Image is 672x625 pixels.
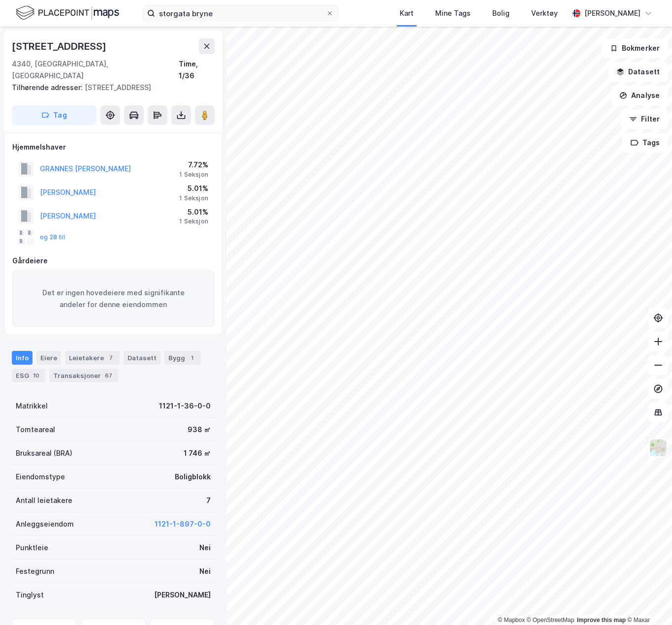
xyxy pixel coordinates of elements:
[187,353,197,363] div: 1
[16,518,74,530] div: Anleggseiendom
[16,565,54,577] div: Festegrunn
[12,83,85,92] span: Tilhørende adresser:
[155,518,211,530] button: 1121-1-897-0-0
[199,542,211,554] div: Nei
[179,194,208,202] div: 1 Seksjon
[154,589,211,601] div: [PERSON_NAME]
[155,6,326,21] input: Søk på adresse, matrikkel, gårdeiere, leietakere eller personer
[12,351,32,365] div: Info
[608,62,668,82] button: Datasett
[577,617,626,624] a: Improve this map
[179,159,208,171] div: 7.72%
[649,438,668,457] img: Z
[12,105,96,125] button: Tag
[498,617,525,624] a: Mapbox
[16,424,55,436] div: Tomteareal
[622,133,668,153] button: Tags
[492,7,510,19] div: Bolig
[124,351,160,365] div: Datasett
[16,471,65,483] div: Eiendomstype
[611,86,668,105] button: Analyse
[12,38,108,54] div: [STREET_ADDRESS]
[12,271,214,327] div: Det er ingen hovedeiere med signifikante andeler for denne eiendommen
[12,82,207,94] div: [STREET_ADDRESS]
[36,351,61,365] div: Eiere
[179,58,215,82] div: Time, 1/36
[199,565,211,577] div: Nei
[16,589,44,601] div: Tinglyst
[159,400,211,412] div: 1121-1-36-0-0
[400,7,414,19] div: Kart
[65,351,120,365] div: Leietakere
[584,7,640,19] div: [PERSON_NAME]
[623,578,672,625] div: Kontrollprogram for chat
[621,109,668,129] button: Filter
[12,58,179,82] div: 4340, [GEOGRAPHIC_DATA], [GEOGRAPHIC_DATA]
[179,171,208,179] div: 1 Seksjon
[12,255,214,267] div: Gårdeiere
[179,218,208,225] div: 1 Seksjon
[623,578,672,625] iframe: Chat Widget
[531,7,558,19] div: Verktøy
[164,351,201,365] div: Bygg
[602,38,668,58] button: Bokmerker
[435,7,471,19] div: Mine Tags
[179,183,208,194] div: 5.01%
[106,353,116,363] div: 7
[16,542,48,554] div: Punktleie
[49,369,118,382] div: Transaksjoner
[179,206,208,218] div: 5.01%
[103,371,114,380] div: 67
[16,447,72,459] div: Bruksareal (BRA)
[16,400,48,412] div: Matrikkel
[184,447,211,459] div: 1 746 ㎡
[12,141,214,153] div: Hjemmelshaver
[12,369,45,382] div: ESG
[527,617,575,624] a: OpenStreetMap
[16,495,72,506] div: Antall leietakere
[206,495,211,506] div: 7
[16,4,119,22] img: logo.f888ab2527a4732fd821a326f86c7f29.svg
[188,424,211,436] div: 938 ㎡
[31,371,41,380] div: 10
[175,471,211,483] div: Boligblokk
